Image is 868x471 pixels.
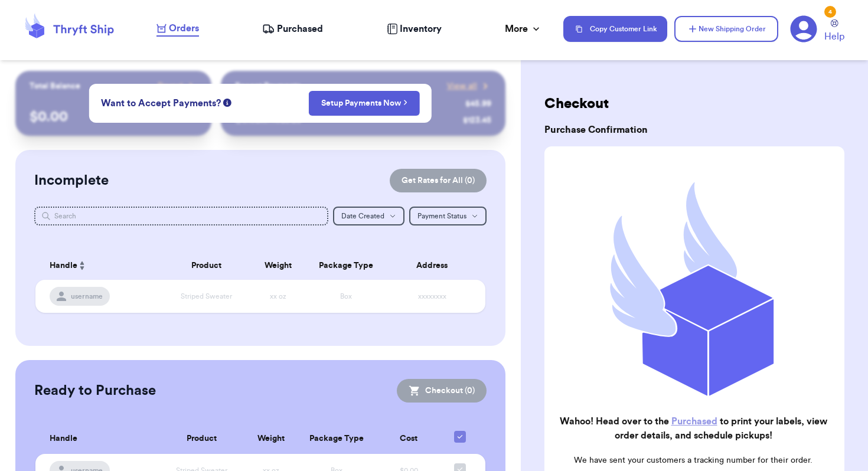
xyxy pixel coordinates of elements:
p: Total Balance [30,80,80,92]
th: Product [158,424,245,454]
div: $ 45.99 [465,98,491,110]
a: Setup Payments Now [321,97,408,109]
a: Help [824,19,844,44]
span: Payout [158,80,183,92]
span: Date Created [341,212,384,220]
span: Payment Status [417,212,466,220]
span: View all [447,80,477,92]
p: Recent Payments [235,80,301,92]
button: Setup Payments Now [309,91,420,116]
h2: Wahoo! Head over to the to print your labels, view order details, and schedule pickups! [554,414,833,443]
button: Copy Customer Link [563,16,667,42]
span: xx oz [270,293,286,300]
a: Payout [158,80,197,92]
span: Handle [50,260,77,272]
span: Inventory [400,22,442,36]
th: Package Type [305,251,386,280]
a: Orders [156,21,199,37]
span: Want to Accept Payments? [101,96,221,110]
button: Checkout (0) [397,379,487,403]
p: We have sent your customers a tracking number for their order. [554,454,833,466]
th: Package Type [298,424,376,454]
input: Search [34,207,328,225]
a: Purchased [262,22,323,36]
span: Box [340,293,352,300]
h3: Purchase Confirmation [544,123,844,137]
span: Orders [169,21,199,35]
h2: Checkout [544,94,844,113]
div: More [505,22,542,36]
button: New Shipping Order [674,16,778,42]
span: Striped Sweater [181,293,232,300]
div: 4 [824,6,836,18]
button: Get Rates for All (0) [390,169,487,192]
th: Address [386,251,485,280]
span: Help [824,30,844,44]
span: username [71,292,103,301]
th: Product [162,251,252,280]
span: Handle [50,433,77,445]
th: Cost [376,424,442,454]
th: Weight [245,424,298,454]
button: Date Created [333,207,404,225]
button: Payment Status [409,207,487,225]
a: View all [447,80,491,92]
a: Purchased [671,417,717,426]
th: Weight [252,251,305,280]
a: Inventory [387,22,442,36]
span: Purchased [277,22,323,36]
a: 4 [790,15,817,42]
span: xxxxxxxx [418,293,446,300]
button: Sort ascending [77,259,87,273]
h2: Ready to Purchase [34,381,156,400]
p: $ 0.00 [30,107,197,126]
div: $ 123.45 [463,115,491,126]
h2: Incomplete [34,171,109,190]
